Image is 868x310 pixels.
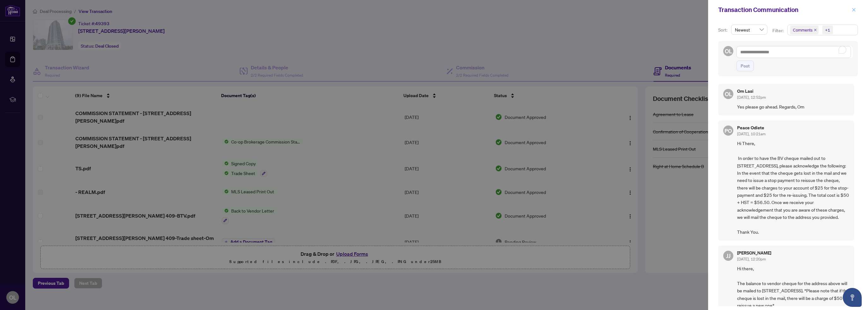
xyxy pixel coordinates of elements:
span: Hi There, In order to have the BV cheque mailed out to [STREET_ADDRESS], please acknowledge the f... [737,140,849,236]
button: Post [736,61,754,71]
h5: [PERSON_NAME] [737,251,771,255]
span: Comments [790,26,818,34]
button: Open asap [843,288,862,307]
div: Transaction Communication [718,5,850,15]
span: Newest [735,25,764,34]
h5: Peace Odiete [737,126,765,130]
span: close [852,8,856,12]
span: PO [724,126,732,135]
p: Sort: [718,26,729,33]
span: [DATE], 12:52pm [737,95,766,100]
span: close [814,28,817,32]
h5: Om Lasi [737,89,766,93]
p: Filter: [772,27,784,34]
span: [DATE], 10:21am [737,132,765,136]
textarea: To enrich screen reader interactions, please activate Accessibility in Grammarly extension settings [736,46,851,58]
span: Yes please go ahead. Regards, Om [737,103,849,110]
span: OL [725,47,732,56]
span: JJ [726,251,730,260]
span: OL [725,90,732,98]
span: Comments [793,27,812,33]
span: [DATE], 12:20pm [737,257,766,261]
div: +1 [825,27,830,33]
